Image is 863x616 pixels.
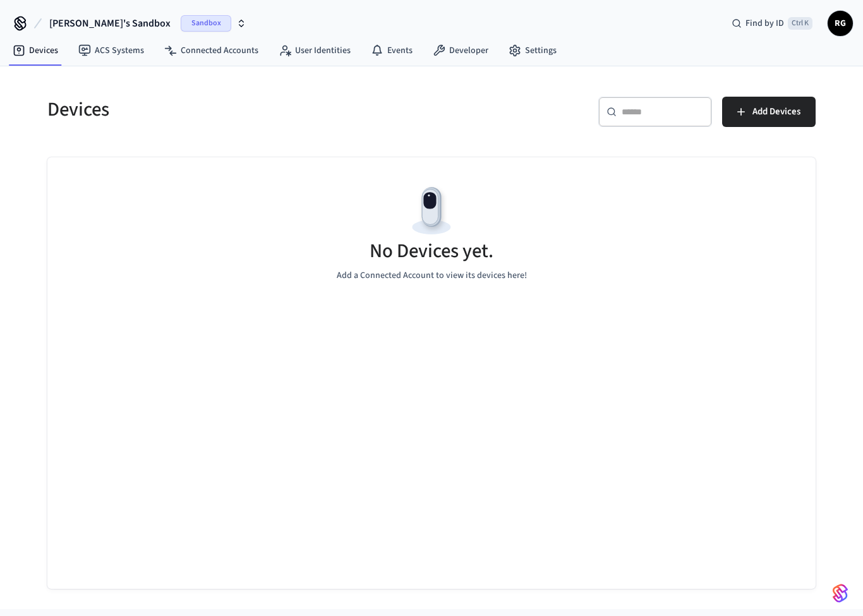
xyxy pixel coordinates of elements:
a: ACS Systems [68,39,154,62]
a: Developer [423,39,498,62]
a: Settings [498,39,567,62]
span: RG [829,12,852,35]
img: Devices Empty State [403,183,460,239]
span: Sandbox [181,15,231,32]
a: User Identities [269,39,361,62]
button: Add Devices [722,97,816,127]
button: RG [828,11,853,36]
h5: Devices [47,97,424,123]
a: Devices [3,39,68,62]
div: Find by IDCtrl K [721,12,823,35]
p: Add a Connected Account to view its devices here! [337,269,527,282]
a: Connected Accounts [154,39,269,62]
span: [PERSON_NAME]'s Sandbox [49,16,171,31]
span: Find by ID [745,17,784,30]
span: Ctrl K [788,17,812,30]
h5: No Devices yet. [370,238,493,264]
img: SeamLogoGradient.69752ec5.svg [833,583,848,603]
a: Events [361,39,423,62]
span: Add Devices [752,104,800,120]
